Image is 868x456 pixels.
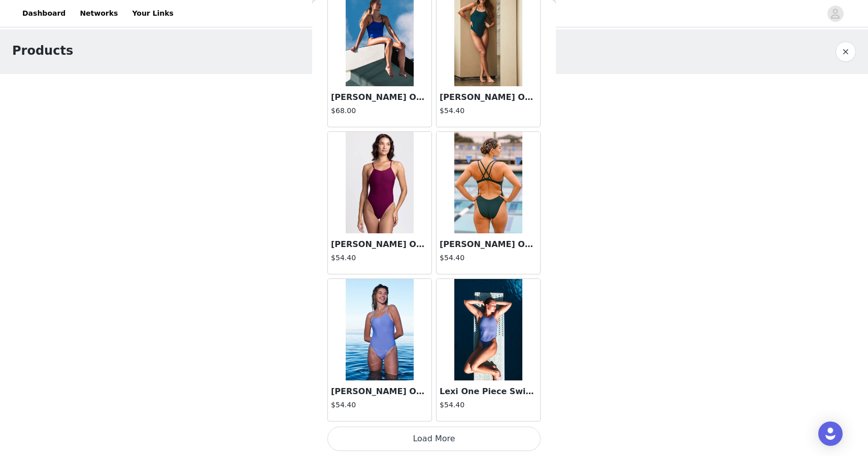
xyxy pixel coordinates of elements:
[331,385,428,398] h3: [PERSON_NAME] One Piece Swimsuit - Lavender
[331,238,428,251] h3: [PERSON_NAME] One Piece Swimsuit - Cabernet
[331,253,428,263] h4: $54.40
[440,238,537,251] h3: [PERSON_NAME] One Piece Swimsuit - Peacock
[327,427,541,451] button: Load More
[74,2,124,25] a: Networks
[830,6,840,22] div: avatar
[440,106,537,116] h4: $54.40
[440,400,537,410] h4: $54.40
[454,279,522,380] img: Lexi One Piece Swimsuit - Lavender
[440,91,537,103] h3: [PERSON_NAME] One Piece Swimsuit - Peacock
[440,385,537,398] h3: Lexi One Piece Swimsuit - Lavender
[126,2,180,25] a: Your Links
[331,91,428,103] h3: [PERSON_NAME] One Piece Swimsuit - Blueberry
[331,400,428,410] h4: $54.40
[331,106,428,116] h4: $68.00
[346,132,413,233] img: Perry One Piece Swimsuit - Cabernet
[346,279,413,380] img: Jackson One Piece Swimsuit - Lavender
[454,132,522,233] img: Murray One Piece Swimsuit - Peacock
[440,253,537,263] h4: $54.40
[818,422,843,446] div: Open Intercom Messenger
[16,2,72,25] a: Dashboard
[12,42,73,60] h1: Products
